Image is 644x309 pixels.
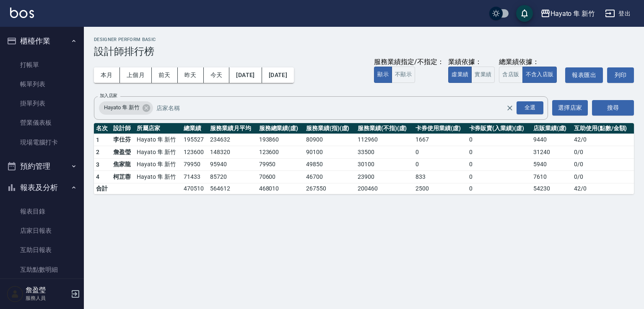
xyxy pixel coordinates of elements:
td: 123600 [182,146,208,159]
a: 帳單列表 [3,75,80,94]
td: 112960 [356,134,413,146]
td: 195527 [182,134,208,146]
button: 報表匯出 [565,67,603,83]
td: 833 [413,171,467,183]
td: 0 [467,183,531,194]
div: 業績依據： [448,58,495,67]
td: 5940 [531,158,572,171]
td: 71433 [182,171,208,183]
h3: 設計師排行榜 [94,46,634,57]
button: [DATE] [229,67,262,83]
h2: Designer Perform Basic [94,37,634,42]
td: 54230 [531,183,572,194]
button: 預約管理 [3,155,80,177]
span: 1 [96,136,99,143]
td: 2500 [413,183,467,194]
td: 詹盈瑩 [111,146,135,159]
td: Hayato 隼 新竹 [135,158,182,171]
td: 42 / 0 [572,183,634,194]
button: 本月 [94,67,120,83]
td: 80900 [304,134,356,146]
span: 4 [96,173,99,180]
th: 所屬店家 [135,123,182,134]
td: 267550 [304,183,356,194]
th: 服務業績(不指)(虛) [356,123,413,134]
td: 0 [467,146,531,159]
th: 總業績 [182,123,208,134]
button: 報表及分析 [3,177,80,198]
td: 0 [467,158,531,171]
button: Clear [504,102,516,114]
td: 90100 [304,146,356,159]
td: 23900 [356,171,413,183]
th: 服務業績(指)(虛) [304,123,356,134]
div: 總業績依據： [499,58,561,67]
button: Hayato 隼 新竹 [537,5,598,22]
a: 報表目錄 [3,202,80,221]
td: 0 [413,146,467,159]
td: 9440 [531,134,572,146]
td: 79950 [257,158,304,171]
td: 合計 [94,183,111,194]
th: 卡券使用業績(虛) [413,123,467,134]
td: 95940 [208,158,257,171]
td: 李仕芬 [111,134,135,146]
td: 49850 [304,158,356,171]
th: 名次 [94,123,111,134]
td: 470510 [182,183,208,194]
button: 列印 [607,67,634,83]
td: 0 [467,171,531,183]
td: 0 / 0 [572,146,634,159]
button: 今天 [204,67,230,83]
td: 7610 [531,171,572,183]
td: 柯芷蓉 [111,171,135,183]
a: 現場電腦打卡 [3,133,80,152]
label: 加入店家 [100,93,117,99]
td: 0 [467,134,531,146]
a: 打帳單 [3,55,80,75]
td: 0 [413,158,467,171]
a: 店家日報表 [3,221,80,240]
td: 193860 [257,134,304,146]
td: 234632 [208,134,257,146]
button: 選擇店家 [552,100,588,116]
td: 200460 [356,183,413,194]
td: 123600 [257,146,304,159]
td: 79950 [182,158,208,171]
input: 店家名稱 [154,100,521,115]
button: [DATE] [262,67,294,83]
td: 30100 [356,158,413,171]
td: 85720 [208,171,257,183]
a: 掛單列表 [3,94,80,113]
button: 昨天 [178,67,204,83]
span: 3 [96,161,99,168]
a: 營業儀表板 [3,113,80,132]
p: 服務人員 [26,294,68,302]
th: 店販業績(虛) [531,123,572,134]
th: 互助使用(點數/金額) [572,123,634,134]
td: 1667 [413,134,467,146]
button: 不含入店販 [522,67,557,83]
td: Hayato 隼 新竹 [135,171,182,183]
button: 前天 [152,67,178,83]
td: 31240 [531,146,572,159]
th: 服務業績月平均 [208,123,257,134]
td: 564612 [208,183,257,194]
button: 虛業績 [448,67,472,83]
div: 服務業績指定/不指定： [374,58,444,67]
button: save [516,5,533,22]
td: 42 / 0 [572,134,634,146]
img: Person [7,286,23,302]
span: 2 [96,149,99,155]
button: 不顯示 [392,67,415,83]
th: 設計師 [111,123,135,134]
button: 顯示 [374,67,392,83]
a: 互助點數明細 [3,260,80,279]
td: 46700 [304,171,356,183]
div: Hayato 隼 新竹 [99,101,153,115]
table: a dense table [94,123,634,194]
td: 468010 [257,183,304,194]
th: 服務總業績(虛) [257,123,304,134]
button: 上個月 [120,67,152,83]
h5: 詹盈瑩 [26,286,68,294]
